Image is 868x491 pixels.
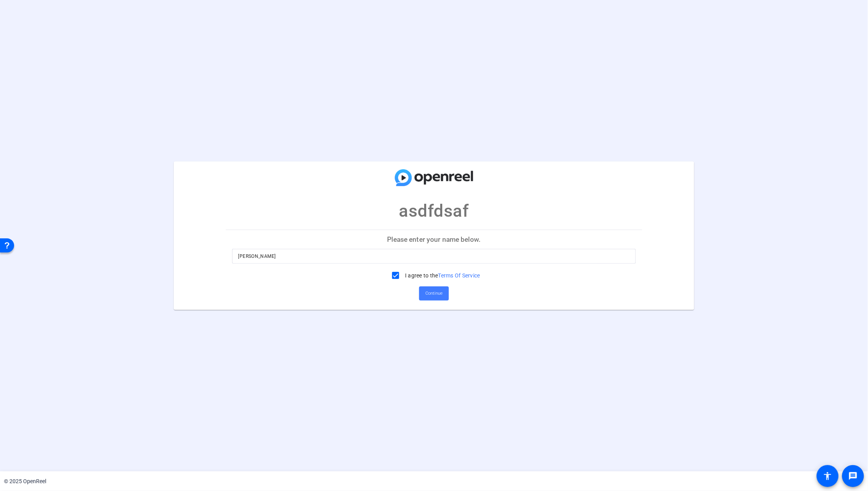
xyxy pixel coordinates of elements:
button: Continue [419,286,449,301]
input: Enter your name [238,252,630,261]
mat-icon: message [848,471,858,481]
p: Please enter your name below. [226,230,643,249]
img: company-logo [395,169,473,187]
p: asdfdsaf [399,198,469,224]
a: Terms Of Service [438,272,480,279]
span: Continue [425,288,443,299]
mat-icon: accessibility [823,471,832,481]
label: I agree to the [403,272,480,279]
div: © 2025 OpenReel [4,477,46,486]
